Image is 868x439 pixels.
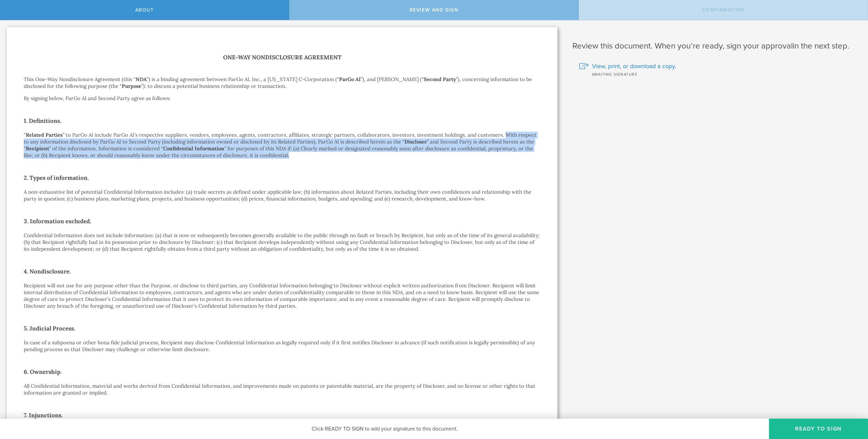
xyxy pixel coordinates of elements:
[24,172,540,183] h2: 2. Types of information.
[24,383,540,396] p: All Confidential Information, material and works derived from Confidential Information, and impro...
[339,76,361,82] strong: ParGo AI
[163,145,224,152] strong: Confidential Information
[24,366,540,377] h2: 6. Ownership.
[405,138,427,145] strong: Discloser
[122,83,141,89] strong: Purpose
[769,419,868,439] button: Ready to Sign
[24,282,540,309] p: Recipient will not use for any purpose other than the Purpose, or disclose to third parties, any ...
[24,410,540,421] h2: 7. Injunctions.
[26,145,49,152] strong: Recipient
[24,232,540,252] p: Confidential Information does not include information: (a) that is now or subsequently becomes ge...
[135,7,154,13] span: About
[24,266,540,277] h2: 4. Nondisclosure.
[24,115,540,126] h2: 1. Definitions.
[24,323,540,334] h2: 5. Judicial Process.
[24,76,540,90] p: This One-Way Nondisclosure Agreement (this “ ”) is a binding agreement between ParGo AI, Inc., a ...
[834,386,868,419] iframe: Chat Widget
[592,62,676,71] span: View, print, or download a copy.
[579,71,858,77] div: Awaiting signature
[410,7,458,13] span: Review and sign
[24,132,540,159] p: “ ” to ParGo AI include ParGo AI’s respective suppliers, vendors, employees, agents, contractors,...
[424,76,456,82] strong: Second Party
[24,216,540,227] h2: 3. Information excluded.
[24,95,540,102] p: By signing below, ParGo AI and Second Party agree as follows:
[24,339,540,353] p: In case of a subpoena or other bona fide judicial process, Recipient may disclose Confidential In...
[24,189,540,202] p: A non-exhaustive list of potential Confidential Information includes: (a) trade secrets as define...
[572,41,858,52] h1: Review this document. When you’re ready, sign your approval in the next step.
[24,53,540,62] h1: One-Way Nondisclosure Agreement
[26,132,63,138] strong: Related Parties
[136,76,147,82] strong: NDA
[702,7,744,13] span: Confirmation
